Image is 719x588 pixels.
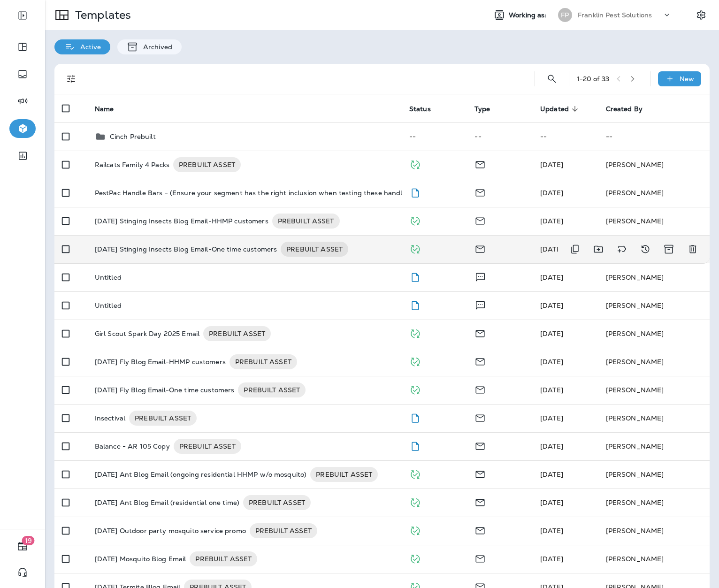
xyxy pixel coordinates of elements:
button: Expand Sidebar [9,6,36,25]
span: Janelle Iaccino [540,555,563,563]
p: Insectival [95,411,125,426]
span: Published [409,469,421,478]
span: Published [409,526,421,534]
td: -- [467,122,533,151]
span: Email [474,554,486,562]
span: Published [409,554,421,562]
button: View Changelog [636,240,655,259]
span: Janelle Iaccino [540,160,563,169]
p: [DATE] Outdoor party mosquito service promo [95,523,246,538]
span: Janelle Iaccino [540,217,563,225]
span: 19 [22,536,35,545]
span: Anna Kleck [540,414,563,422]
td: [PERSON_NAME] [598,376,710,404]
span: PREBUILT ASSET [190,554,257,564]
p: Railcats Family 4 Packs [95,157,169,172]
button: Filters [62,69,81,88]
span: Email [474,216,486,224]
div: 1 - 20 of 33 [577,75,609,83]
span: Published [409,497,421,506]
span: PREBUILT ASSET [229,357,297,367]
span: Draft [409,272,421,281]
span: Text [474,272,486,281]
p: PestPac Handle Bars - (Ensure your segment has the right inclusion when testing these handlebars) [95,189,423,197]
span: Created By [606,105,643,113]
span: Type [474,105,490,113]
p: Templates [71,8,131,22]
span: Email [474,160,486,168]
td: [PERSON_NAME] [598,348,710,376]
td: [PERSON_NAME] [598,179,710,207]
p: [DATE] Fly Blog Email-One time customers [95,382,235,397]
p: Balance - AR 105 Copy [95,439,170,454]
span: Frank Carreno [540,189,563,197]
span: Published [409,357,421,365]
span: Janelle Iaccino [540,386,563,394]
span: Janelle Iaccino [540,358,563,366]
span: PREBUILT ASSET [173,160,241,169]
span: PREBUILT ASSET [243,498,311,507]
span: Published [409,216,421,224]
p: [DATE] Mosquito Blog Email [95,551,186,566]
div: PREBUILT ASSET [203,326,271,341]
span: PREBUILT ASSET [272,216,340,226]
span: Jason Munk [540,301,563,310]
span: Email [474,441,486,450]
span: Ravin McMorris [540,498,563,507]
span: Draft [409,413,421,421]
span: PREBUILT ASSET [250,526,317,535]
div: PREBUILT ASSET [174,439,241,454]
span: Email [474,328,486,337]
span: Updated [540,105,569,113]
span: PREBUILT ASSET [174,442,241,451]
span: Janelle Iaccino [540,527,563,535]
span: Published [409,160,421,168]
span: Janelle Iaccino [540,329,563,338]
span: Email [474,497,486,506]
div: FP [558,8,572,22]
td: [PERSON_NAME] [598,263,710,291]
span: PREBUILT ASSET [238,385,306,395]
p: Untitled [95,274,122,281]
td: -- [533,122,598,151]
div: PREBUILT ASSET [272,214,340,229]
p: Girl Scout Spark Day 2025 Email [95,326,199,341]
span: Draft [409,441,421,450]
span: Email [474,526,486,534]
span: Name [95,105,114,113]
span: Email [474,469,486,478]
span: Email [474,385,486,393]
button: Duplicate [566,240,584,259]
td: -- [598,122,710,151]
p: [DATE] Fly Blog Email-HHMP customers [95,354,226,369]
button: Delete [683,240,702,259]
span: Ravin McMorris [540,245,563,253]
span: Email [474,413,486,421]
div: PREBUILT ASSET [243,495,311,510]
span: Status [409,105,443,113]
span: Published [409,328,421,337]
td: [PERSON_NAME] [598,432,710,460]
span: Text [474,300,486,309]
span: Status [409,105,431,113]
td: [PERSON_NAME] [598,489,710,517]
p: [DATE] Stinging Insects Blog Email-HHMP customers [95,214,268,229]
span: Email [474,244,486,252]
td: [PERSON_NAME] [598,151,710,179]
p: New [680,75,694,83]
button: Archive [659,240,679,259]
span: Email [474,357,486,365]
span: Draft [409,300,421,309]
p: Archived [138,43,172,51]
span: Jason Munk [540,273,563,282]
span: Published [409,385,421,393]
td: [PERSON_NAME] [598,207,710,235]
span: PREBUILT ASSET [129,413,197,423]
span: PREBUILT ASSET [310,470,378,479]
span: Draft [409,188,421,196]
button: Add tags [612,240,631,259]
p: [DATE] Stinging Insects Blog Email-One time customers [95,242,277,257]
span: Frank Carreno [540,442,563,451]
div: PREBUILT ASSET [129,411,197,426]
p: Franklin Pest Solutions [578,11,652,19]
